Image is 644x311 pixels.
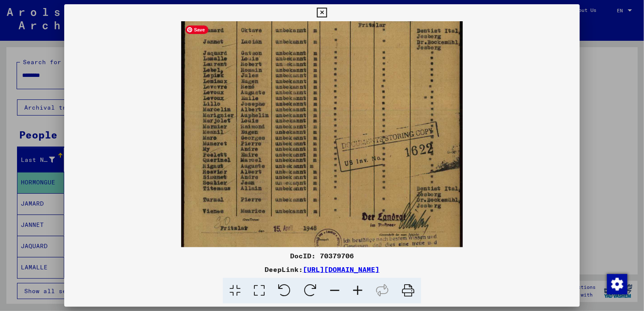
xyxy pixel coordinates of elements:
[185,25,208,34] span: Save
[64,251,579,261] div: DocID: 70379706
[303,265,379,274] a: [URL][DOMAIN_NAME]
[607,274,627,294] img: Change consent
[64,264,579,274] div: DeepLink:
